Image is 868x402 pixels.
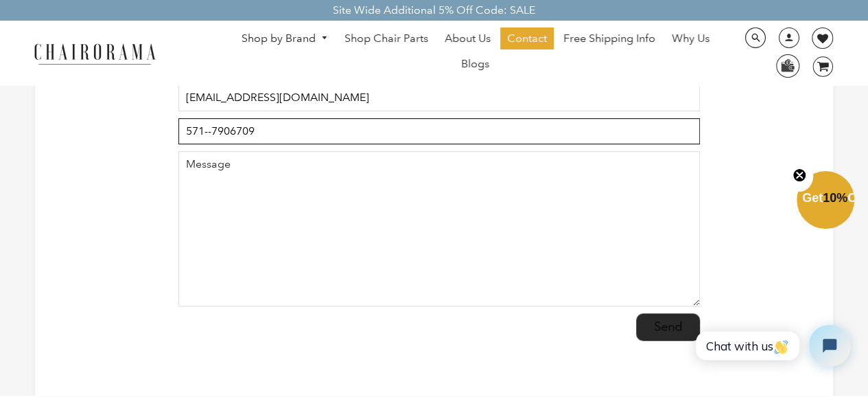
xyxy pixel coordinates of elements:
a: Contact [500,27,554,49]
input: Email [178,85,701,111]
iframe: Tidio Chat [681,313,862,378]
a: Why Us [665,27,716,49]
a: About Us [438,27,497,49]
input: Send [636,313,700,341]
span: 10% [823,191,847,205]
img: WhatsApp_Image_2024-07-12_at_16.23.01.webp [777,55,798,76]
span: About Us [445,32,491,46]
span: Free Shipping Info [563,32,655,46]
input: Phone Number [178,118,701,145]
button: Close teaser [786,160,813,192]
nav: DesktopNavigation [222,27,729,78]
a: Shop Chair Parts [338,27,435,49]
a: Shop by Brand [235,28,335,49]
span: Get Off [802,191,865,205]
a: Blogs [454,53,496,75]
span: Contact [507,32,547,46]
div: Get10%OffClose teaser [797,172,854,230]
span: Blogs [461,57,489,71]
span: Shop Chair Parts [344,32,428,46]
img: chairorama [26,41,163,65]
a: Free Shipping Info [556,27,662,49]
span: Why Us [672,32,709,46]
